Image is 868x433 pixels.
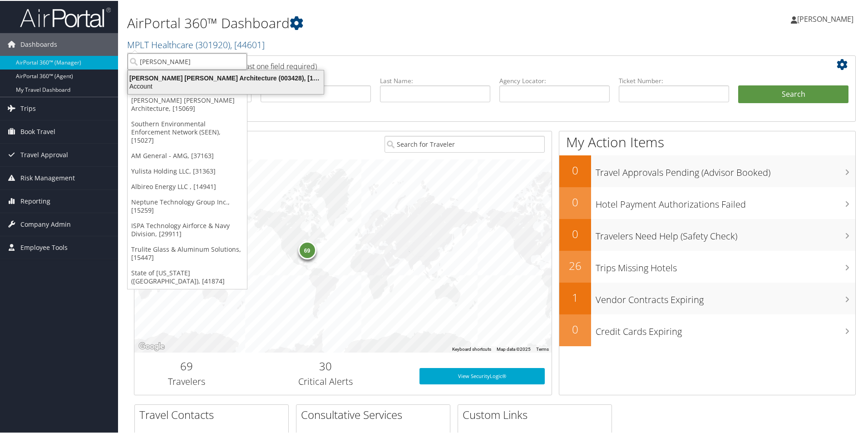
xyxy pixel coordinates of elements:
h2: 0 [559,321,591,336]
h3: Trips Missing Hotels [596,256,855,274]
a: Yulista Holding LLC, [31363] [128,163,247,178]
h2: 69 [141,358,232,373]
a: 0Travelers Need Help (Safety Check) [559,218,855,250]
a: Open this area in Google Maps (opens a new window) [137,340,167,352]
h3: Credit Cards Expiring [596,320,855,337]
a: AM General - AMG, [37163] [128,147,247,163]
a: Neptune Technology Group Inc., [15259] [128,194,247,217]
span: Dashboards [20,32,57,55]
h2: Consultative Services [301,406,450,422]
a: MPLT Healthcare [127,38,265,50]
a: Trulite Glass & Aluminum Solutions, [15447] [128,241,247,264]
label: Agency Locator: [499,75,610,85]
div: [PERSON_NAME] [PERSON_NAME] Architecture (003428), [15069] [123,73,329,81]
span: [PERSON_NAME] [797,13,853,23]
label: Last Name: [380,75,490,85]
a: [PERSON_NAME] [PERSON_NAME] Architecture, [15069] [128,92,247,115]
span: Reporting [20,189,50,212]
span: (at least one field required) [230,60,317,70]
span: Book Travel [20,119,55,142]
span: Trips [20,96,36,119]
label: Ticket Number: [619,75,729,85]
h2: 1 [559,289,591,304]
a: Southern Environmental Enforcement Network (SEEN), [15027] [128,115,247,147]
span: Risk Management [20,166,75,189]
span: Company Admin [20,212,71,235]
h3: Vendor Contracts Expiring [596,288,855,305]
button: Keyboard shortcuts [452,345,491,352]
a: 0Travel Approvals Pending (Advisor Booked) [559,154,855,186]
a: Albireo Energy LLC , [14941] [128,178,247,194]
a: 26Trips Missing Hotels [559,250,855,282]
span: Map data ©2025 [497,346,531,351]
div: Account [123,81,329,90]
a: 0Hotel Payment Authorizations Failed [559,186,855,218]
a: View SecurityLogic® [419,367,545,383]
h1: My Action Items [559,132,855,151]
h2: 0 [559,162,591,177]
div: 69 [298,240,316,259]
h2: Custom Links [463,406,612,422]
a: 1Vendor Contracts Expiring [559,282,855,314]
h2: 0 [559,225,591,241]
h3: Travelers [141,374,232,387]
img: Google [137,340,167,352]
span: Employee Tools [20,235,68,258]
a: 0Credit Cards Expiring [559,314,855,345]
h2: Airtinerary Lookup [141,56,789,72]
h3: Travelers Need Help (Safety Check) [596,224,855,242]
h2: Travel Contacts [139,406,288,422]
a: Terms (opens in new tab) [536,346,549,351]
a: [PERSON_NAME] [791,5,863,32]
h3: Critical Alerts [246,374,406,387]
img: airportal-logo.png [20,6,111,27]
span: , [ 44601 ] [230,38,265,50]
h3: Travel Approvals Pending (Advisor Booked) [596,161,855,178]
h2: 30 [246,358,406,373]
h2: 26 [559,257,591,273]
h1: AirPortal 360™ Dashboard [127,13,617,32]
h2: 0 [559,194,591,209]
input: Search Accounts [128,52,247,69]
button: Search [738,85,848,103]
span: Travel Approval [20,143,68,165]
input: Search for Traveler [385,135,545,152]
h3: Hotel Payment Authorizations Failed [596,193,855,210]
span: ( 301920 ) [196,38,230,50]
a: ISPA Technology Airforce & Navy Division, [29911] [128,217,247,241]
a: State of [US_STATE] ([GEOGRAPHIC_DATA]), [41874] [128,264,247,288]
